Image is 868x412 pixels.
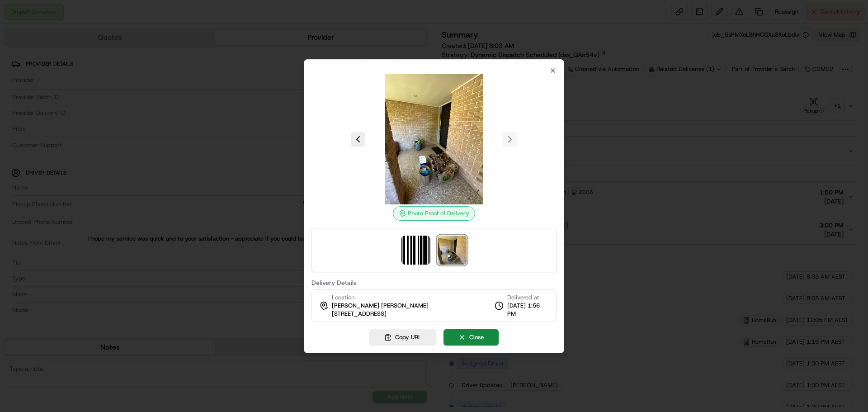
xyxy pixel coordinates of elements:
button: Copy URL [369,329,436,346]
img: photo_proof_of_delivery image [369,74,499,204]
img: barcode_scan_on_pickup image [401,236,430,265]
span: Location [332,294,354,302]
span: [DATE] 1:56 PM [507,302,549,318]
label: Delivery Details [311,279,557,286]
span: [PERSON_NAME] [PERSON_NAME] [332,302,429,310]
button: Close [443,329,499,346]
span: [STREET_ADDRESS] [332,310,387,318]
div: Photo Proof of Delivery [393,206,475,221]
img: photo_proof_of_delivery image [438,236,467,265]
span: Delivered at [507,294,549,302]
